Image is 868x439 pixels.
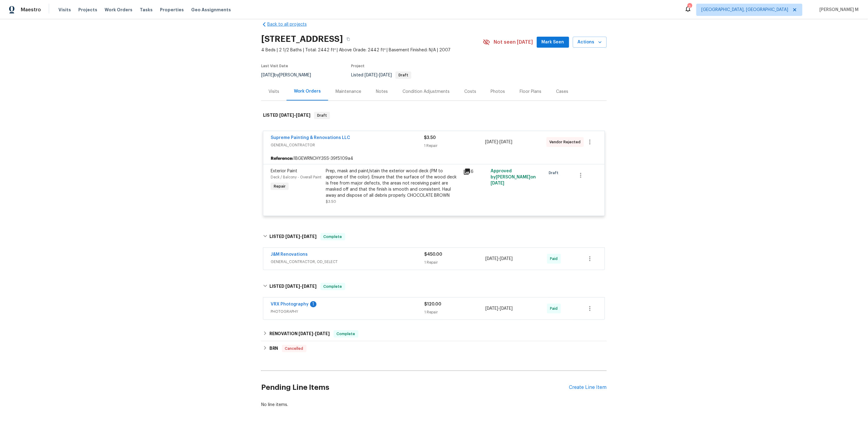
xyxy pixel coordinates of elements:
span: [DATE] [302,284,317,288]
h6: RENOVATION [269,330,330,338]
span: - [486,256,513,262]
span: Complete [334,331,358,337]
div: Prep, mask and paint/stain the exterior wood deck (PM to approve of the color). Ensure that the s... [326,168,460,199]
span: Deck / Balcony - Overall Paint [271,175,321,179]
a: J&M Renovations [271,252,308,257]
span: $3.50 [326,200,336,203]
h2: [STREET_ADDRESS] [261,36,343,42]
div: 1 Repair [424,309,486,315]
span: [DATE] [486,306,499,311]
span: [DATE] [315,331,330,336]
h6: LISTED [269,233,317,240]
div: Condition Adjustments [402,89,450,95]
span: Listed [351,73,411,77]
div: 6 [463,168,487,175]
span: [DATE] [279,113,294,117]
h6: LISTED [269,283,317,290]
button: Actions [573,37,607,48]
span: [DATE] [302,234,317,239]
span: Draft [549,170,561,176]
div: Cases [556,89,569,95]
span: [DATE] [379,73,392,77]
span: [DATE] [365,73,377,77]
a: Back to all projects [261,21,320,27]
span: - [299,331,330,336]
span: Complete [321,234,345,240]
button: Mark Seen [537,37,569,48]
span: Properties [160,7,184,13]
span: PHOTOGRAPHY [271,309,424,315]
div: 1 Repair [424,143,485,149]
div: RENOVATION [DATE]-[DATE]Complete [261,327,607,341]
div: 1 [310,301,317,307]
span: [DATE] [296,113,310,117]
span: $3.50 [424,136,436,140]
div: Work Orders [294,88,321,94]
button: Copy Address [343,34,354,45]
span: Paid [550,256,560,262]
span: Not seen [DATE] [494,39,533,45]
span: [DATE] [486,257,499,261]
span: GENERAL_CONTRACTOR [271,142,424,148]
span: Vendor Rejected [550,139,583,145]
span: Mark Seen [542,38,564,46]
div: Floor Plans [520,89,542,95]
span: Tasks [140,8,153,12]
span: [DATE] [261,73,274,77]
span: - [286,284,317,288]
span: GENERAL_CONTRACTOR, OD_SELECT [271,259,424,265]
span: [DATE] [485,140,498,144]
span: [DATE] [500,257,513,261]
div: Create Line Item [569,385,607,390]
span: - [286,234,317,239]
span: Complete [321,284,345,290]
span: Actions [578,38,602,46]
span: Visits [58,7,71,13]
span: Draft [315,112,329,119]
div: Visits [269,89,279,95]
span: Project [351,64,365,68]
h6: LISTED [263,112,310,119]
span: - [279,113,310,117]
h6: BRN [269,345,278,352]
b: Reference: [271,155,293,162]
div: 1 Repair [424,259,486,265]
span: [DATE] [286,284,300,288]
h2: Pending Line Items [261,373,569,402]
span: Draft [396,73,411,77]
div: LISTED [DATE]-[DATE]Draft [261,106,607,125]
div: Maintenance [336,89,361,95]
span: - [486,305,513,312]
div: BRN Cancelled [261,341,607,356]
span: [PERSON_NAME] M [817,7,859,13]
div: Notes [376,89,388,95]
span: $450.00 [424,252,442,257]
span: Work Orders [105,7,132,13]
span: Exterior Paint [271,169,297,173]
div: Costs [464,89,476,95]
span: [DATE] [500,140,513,144]
span: Geo Assignments [191,7,231,13]
span: Maestro [21,7,41,13]
div: by [PERSON_NAME] [261,71,318,79]
span: [DATE] [491,181,505,185]
div: No line items. [261,402,607,408]
span: Last Visit Date [261,64,288,68]
span: [DATE] [500,306,513,311]
a: Supreme Painting & Renovations LLC [271,136,350,140]
a: VRX Photography [271,302,309,306]
span: Projects [78,7,97,13]
span: Approved by [PERSON_NAME] on [491,169,536,185]
span: 4 Beds | 2 1/2 Baths | Total: 2442 ft² | Above Grade: 2442 ft² | Basement Finished: N/A | 2007 [261,47,483,53]
div: 1BGEWRNCHY3SS-39f5109a4 [263,153,605,164]
span: Repair [271,183,288,189]
div: LISTED [DATE]-[DATE]Complete [261,277,607,296]
div: LISTED [DATE]-[DATE]Complete [261,227,607,247]
span: Cancelled [283,346,306,352]
span: - [485,139,513,145]
span: [DATE] [286,234,300,239]
span: Paid [550,305,560,312]
div: 3 [688,4,692,10]
div: Photos [491,89,505,95]
span: - [365,73,392,77]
